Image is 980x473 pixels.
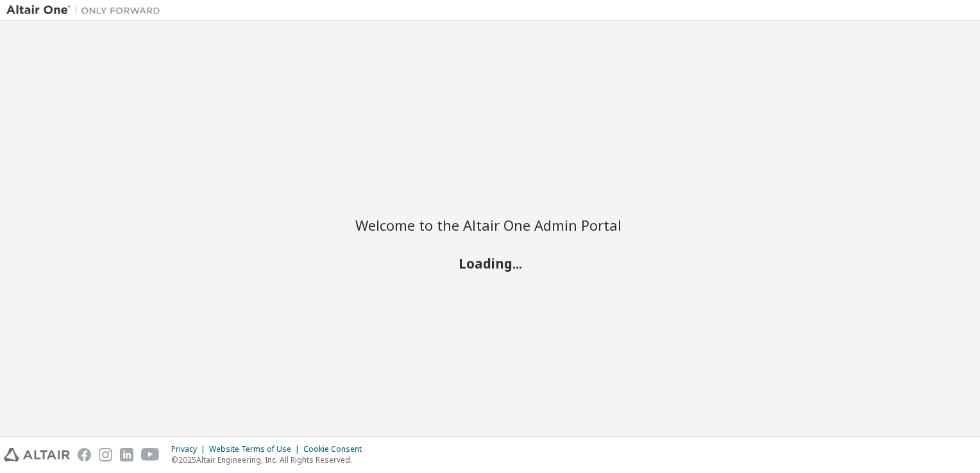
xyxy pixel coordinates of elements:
[4,448,70,461] img: altair_logo.svg
[120,448,133,461] img: linkedin.svg
[99,448,112,461] img: instagram.svg
[355,255,625,272] h2: Loading...
[303,444,369,454] div: Cookie Consent
[141,448,160,461] img: youtube.svg
[209,444,303,454] div: Website Terms of Use
[171,454,369,465] p: © 2025 Altair Engineering, Inc. All Rights Reserved.
[6,4,167,17] img: Altair One
[171,444,209,454] div: Privacy
[78,448,91,461] img: facebook.svg
[355,216,625,234] h2: Welcome to the Altair One Admin Portal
